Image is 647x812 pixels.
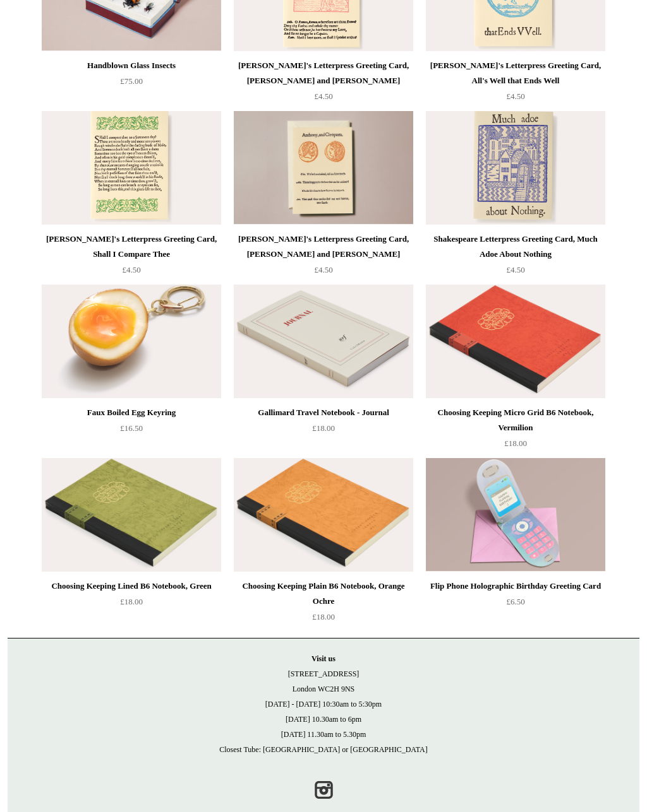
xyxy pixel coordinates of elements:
p: [STREET_ADDRESS] London WC2H 9NS [DATE] - [DATE] 10:30am to 5:30pm [DATE] 10.30am to 6pm [DATE] 1... [20,651,627,757]
span: £4.50 [506,265,524,274]
span: £18.00 [312,423,335,433]
a: Flip Phone Holographic Birthday Greeting Card Flip Phone Holographic Birthday Greeting Card [426,458,605,572]
span: £4.50 [314,91,332,101]
div: Choosing Keeping Plain B6 Notebook, Orange Ochre [237,579,410,609]
a: Flip Phone Holographic Birthday Greeting Card £6.50 [426,579,605,630]
a: Faux Boiled Egg Keyring Faux Boiled Egg Keyring [42,285,221,398]
div: Handblown Glass Insects [45,58,218,73]
a: Instagram [310,776,337,804]
a: Faux Boiled Egg Keyring £16.50 [42,405,221,457]
div: [PERSON_NAME]'s Letterpress Greeting Card, All's Well that Ends Well [429,58,602,88]
a: [PERSON_NAME]'s Letterpress Greeting Card, [PERSON_NAME] and [PERSON_NAME] £4.50 [234,232,413,283]
a: Choosing Keeping Micro Grid B6 Notebook, Vermilion £18.00 [426,405,605,457]
img: Shakespeare Letterpress Greeting Card, Much Adoe About Nothing [426,111,605,225]
a: Shakespeare's Letterpress Greeting Card, Antony and Cleopatra Shakespeare's Letterpress Greeting ... [234,111,413,225]
a: Choosing Keeping Plain B6 Notebook, Orange Ochre Choosing Keeping Plain B6 Notebook, Orange Ochre [234,458,413,572]
span: £18.00 [312,612,335,621]
a: [PERSON_NAME]'s Letterpress Greeting Card, All's Well that Ends Well £4.50 [426,58,605,110]
a: Choosing Keeping Plain B6 Notebook, Orange Ochre £18.00 [234,579,413,630]
a: [PERSON_NAME]'s Letterpress Greeting Card, [PERSON_NAME] and [PERSON_NAME] £4.50 [234,58,413,110]
div: Gallimard Travel Notebook - Journal [237,405,410,420]
img: Flip Phone Holographic Birthday Greeting Card [426,458,605,572]
a: Choosing Keeping Lined B6 Notebook, Green Choosing Keeping Lined B6 Notebook, Green [42,458,221,572]
a: Shakespeare Letterpress Greeting Card, Much Adoe About Nothing Shakespeare Letterpress Greeting C... [426,111,605,225]
img: Shakespeare's Letterpress Greeting Card, Shall I Compare Thee [42,111,221,225]
div: Choosing Keeping Lined B6 Notebook, Green [45,579,218,594]
a: Handblown Glass Insects £75.00 [42,58,221,110]
span: £18.00 [504,438,527,448]
img: Choosing Keeping Micro Grid B6 Notebook, Vermilion [426,285,605,398]
span: £4.50 [314,265,332,274]
span: £6.50 [506,597,524,606]
img: Shakespeare's Letterpress Greeting Card, Antony and Cleopatra [234,111,413,225]
span: £4.50 [506,91,524,101]
a: [PERSON_NAME]'s Letterpress Greeting Card, Shall I Compare Thee £4.50 [42,232,221,283]
div: Faux Boiled Egg Keyring [45,405,218,420]
img: Choosing Keeping Plain B6 Notebook, Orange Ochre [234,458,413,572]
strong: Visit us [311,654,336,663]
a: Shakespeare Letterpress Greeting Card, Much Adoe About Nothing £4.50 [426,232,605,283]
div: Flip Phone Holographic Birthday Greeting Card [429,579,602,594]
span: £16.50 [120,423,143,433]
div: [PERSON_NAME]'s Letterpress Greeting Card, [PERSON_NAME] and [PERSON_NAME] [237,232,410,262]
div: [PERSON_NAME]'s Letterpress Greeting Card, Shall I Compare Thee [45,232,218,262]
img: Gallimard Travel Notebook - Journal [234,285,413,398]
img: Faux Boiled Egg Keyring [42,285,221,398]
a: Choosing Keeping Micro Grid B6 Notebook, Vermilion Choosing Keeping Micro Grid B6 Notebook, Vermi... [426,285,605,398]
div: Choosing Keeping Micro Grid B6 Notebook, Vermilion [429,405,602,435]
span: £18.00 [120,597,143,606]
a: Choosing Keeping Lined B6 Notebook, Green £18.00 [42,579,221,630]
div: Shakespeare Letterpress Greeting Card, Much Adoe About Nothing [429,232,602,262]
span: £75.00 [120,76,143,86]
div: [PERSON_NAME]'s Letterpress Greeting Card, [PERSON_NAME] and [PERSON_NAME] [237,58,410,88]
span: £4.50 [122,265,140,274]
a: Gallimard Travel Notebook - Journal Gallimard Travel Notebook - Journal [234,285,413,398]
a: Gallimard Travel Notebook - Journal £18.00 [234,405,413,457]
a: Shakespeare's Letterpress Greeting Card, Shall I Compare Thee Shakespeare's Letterpress Greeting ... [42,111,221,225]
img: Choosing Keeping Lined B6 Notebook, Green [42,458,221,572]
